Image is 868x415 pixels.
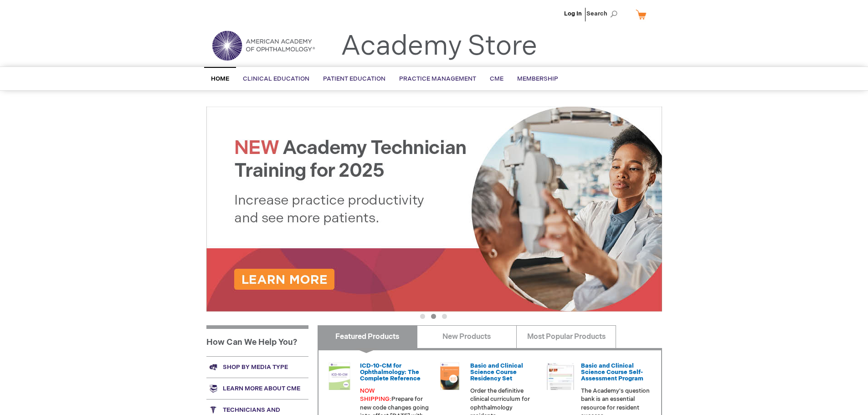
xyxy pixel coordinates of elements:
button: 1 of 3 [420,314,425,319]
a: Log In [564,10,582,17]
span: Patient Education [323,75,385,82]
span: Clinical Education [243,75,309,82]
a: Featured Products [318,325,417,348]
span: CME [490,75,503,82]
a: Shop by media type [206,356,308,378]
a: Most Popular Products [516,325,616,348]
a: Academy Store [341,30,537,63]
img: bcscself_20.jpg [547,363,574,390]
span: Search [586,5,621,23]
span: Practice Management [399,75,476,82]
img: 0120008u_42.png [326,363,353,390]
h1: How Can We Help You? [206,325,308,356]
a: Basic and Clinical Science Course Self-Assessment Program [581,362,643,383]
span: Home [211,75,229,82]
a: ICD-10-CM for Ophthalmology: The Complete Reference [360,362,421,383]
img: 02850963u_47.png [436,363,463,390]
a: Basic and Clinical Science Course Residency Set [470,362,523,383]
button: 3 of 3 [442,314,447,319]
span: Membership [517,75,558,82]
a: Learn more about CME [206,378,308,399]
button: 2 of 3 [431,314,436,319]
span: NOW SHIPPING: [360,387,391,403]
a: New Products [417,325,517,348]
